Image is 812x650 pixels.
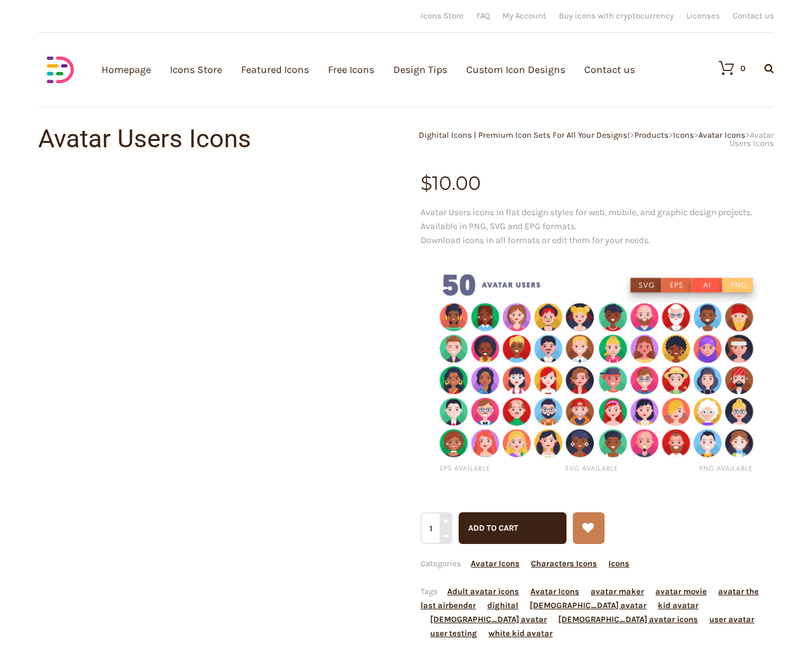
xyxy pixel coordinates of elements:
[559,11,674,20] a: Buy icons with cryptocurrency
[530,587,579,596] a: Avatar Icons
[419,130,630,140] a: Dighital Icons | Premium Icon Sets For All Your Designs!
[502,11,546,20] a: My Account
[733,11,774,20] a: Contact us
[634,130,669,140] a: Products
[459,512,566,544] button: Add to cart
[476,11,490,20] a: FAQ
[487,600,518,610] a: dighital
[468,523,518,533] span: Add to cart
[740,64,745,72] div: 0
[430,614,547,624] a: [DEMOGRAPHIC_DATA] avatar
[608,559,629,568] a: Icons
[421,171,432,195] span: $
[673,130,694,140] a: Icons
[430,628,477,638] a: user testing
[531,559,597,568] a: Characters Icons
[591,587,644,596] a: avatar maker
[421,256,774,492] img: Avatar Users icons png/svg/eps
[421,206,774,248] p: Avatar Users icons in flat design styles for web, mobile, and graphic design projects. Available ...
[655,587,707,596] a: avatar movie
[421,11,464,20] a: Icons Store
[698,130,745,140] a: Avatar Icons
[658,600,698,610] a: kid avatar
[488,628,553,638] a: white kid avatar
[686,11,720,20] a: Licenses
[421,559,629,568] span: Categories
[421,171,481,195] bdi: 10.00
[730,130,774,148] span: Avatar Users Icons
[421,587,759,638] span: Tags
[421,512,450,544] input: Qty
[709,614,754,624] a: user avatar
[706,60,745,76] a: 0
[471,559,520,568] a: Avatar Icons
[558,614,698,624] a: [DEMOGRAPHIC_DATA] avatar icons
[530,600,646,610] a: [DEMOGRAPHIC_DATA] avatar
[38,126,406,152] h1: Avatar Users Icons
[447,587,519,596] a: Adult avatar icons
[406,131,774,147] div: > > > >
